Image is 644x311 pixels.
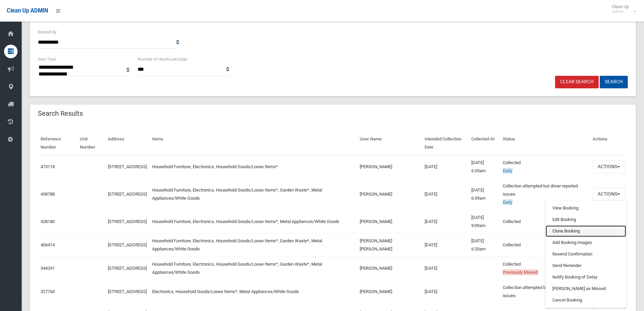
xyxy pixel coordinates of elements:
[422,257,469,280] td: [DATE]
[500,132,590,155] th: Status
[546,260,626,271] a: Send Reminder
[422,280,469,303] td: [DATE]
[357,257,422,280] td: [PERSON_NAME]
[469,155,500,179] td: [DATE] 6:35am
[555,76,599,88] a: Clear Search
[149,178,357,210] td: Household Furniture, Electronics, Household Goods/Loose Items*, Garden Waste*, Metal Appliances/W...
[500,280,590,303] td: Collection attempted but driver reported issues
[500,233,590,257] td: Collected
[422,178,469,210] td: [DATE]
[357,178,422,210] td: [PERSON_NAME]
[422,210,469,233] td: [DATE]
[41,192,55,197] a: 458788
[469,233,500,257] td: [DATE] 6:20am
[7,7,48,14] span: Clean Up ADMIN
[149,210,357,233] td: Household Furniture, Electronics, Household Goods/Loose Items*, Metal Appliances/White Goods
[357,132,422,155] th: User Name
[503,269,538,275] span: Previously Missed
[149,280,357,303] td: Electronics, Household Goods/Loose Items*, Metal Appliances/White Goods
[609,4,636,14] span: Clean Up
[357,210,422,233] td: [PERSON_NAME]
[546,248,626,260] a: Resend Confirmation
[593,188,625,200] button: Actions
[500,155,590,179] td: Collected
[149,132,357,155] th: Items
[357,233,422,257] td: [PERSON_NAME] [PERSON_NAME]
[593,160,625,173] button: Actions
[500,210,590,233] td: Collected
[500,257,590,280] td: Collected
[503,199,512,205] span: Early
[546,225,626,237] a: Clone Booking
[546,214,626,225] a: Edit Booking
[108,219,147,224] a: [STREET_ADDRESS]
[30,107,91,120] header: Search Results
[357,280,422,303] td: [PERSON_NAME]
[108,289,147,294] a: [STREET_ADDRESS]
[590,132,628,155] th: Actions
[149,155,357,179] td: Household Furniture, Electronics, Household Goods/Loose Items*
[105,132,149,155] th: Address
[469,178,500,210] td: [DATE] 6:39am
[357,155,422,179] td: [PERSON_NAME]
[600,76,628,88] button: Search
[546,237,626,248] a: Add Booking Images
[469,210,500,233] td: [DATE] 9:09am
[546,202,626,214] a: View Booking
[422,233,469,257] td: [DATE]
[41,289,55,294] a: 327760
[612,9,629,14] small: Admin
[149,257,357,280] td: Household Furniture, Electronics, Household Goods/Loose Items*, Garden Waste*, Metal Appliances/W...
[422,132,469,155] th: Intended Collection Date
[38,28,57,36] label: Booked By
[41,266,55,271] a: 344291
[546,271,626,283] a: Notify Booking of Delay
[41,242,55,247] a: 406414
[108,242,147,247] a: [STREET_ADDRESS]
[500,178,590,210] td: Collection attempted but driver reported issues
[138,55,187,63] label: Number of results per page
[41,164,55,169] a: 473118
[108,164,147,169] a: [STREET_ADDRESS]
[469,132,500,155] th: Collected At
[503,168,512,174] span: Early
[546,294,626,306] a: Cancel Booking
[41,219,55,224] a: 428180
[38,132,77,155] th: Reference Number
[546,283,626,294] a: [PERSON_NAME] as Missed
[77,132,105,155] th: Unit Number
[149,233,357,257] td: Household Furniture, Electronics, Household Goods/Loose Items*, Garden Waste*, Metal Appliances/W...
[108,266,147,271] a: [STREET_ADDRESS]
[38,55,56,63] label: Item Type
[422,155,469,179] td: [DATE]
[108,192,147,197] a: [STREET_ADDRESS]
